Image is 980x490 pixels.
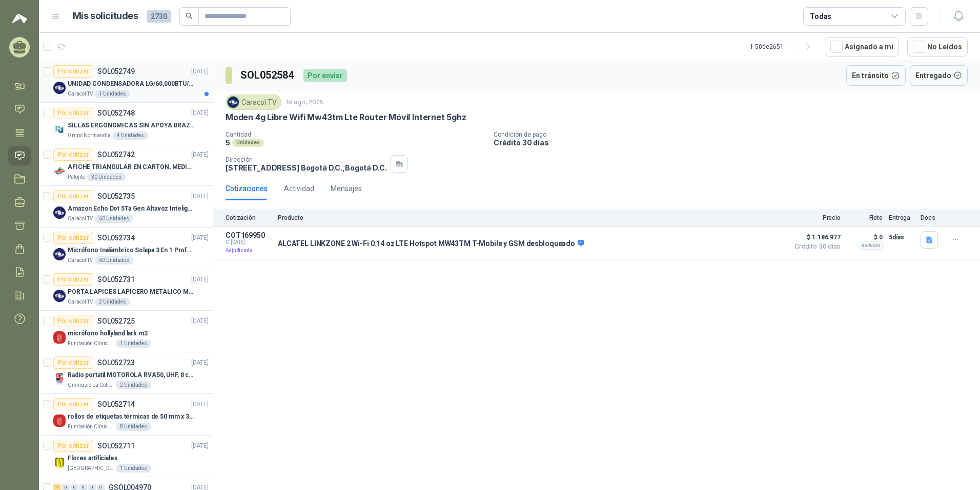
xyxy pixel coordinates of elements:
span: search [186,12,193,20]
p: Adjudicada [226,246,272,256]
p: Fundación Clínica Shaio [68,423,114,431]
p: Cantidad [226,131,485,138]
div: Cotizaciones [226,183,268,194]
div: Por cotizar [53,440,93,452]
div: Todas [810,11,831,22]
div: 60 Unidades [95,215,133,223]
div: 1 Unidades [116,340,151,348]
h3: SOL052584 [240,67,295,83]
p: SILLAS ERGONOMICAS SIN APOYA BRAZOS [68,121,195,130]
div: Mensajes [331,183,362,194]
div: Por cotizar [53,148,93,161]
p: [DATE] [191,400,209,409]
div: Incluido [859,241,883,250]
p: Grupo Normandía [68,131,111,140]
p: SOL052714 [97,401,135,408]
a: Por cotizarSOL052711[DATE] Company LogoFlores artificiales[GEOGRAPHIC_DATA]1 Unidades [39,436,213,477]
img: Company Logo [53,82,66,94]
img: Company Logo [53,331,66,344]
p: Cotización [226,214,272,221]
div: 60 Unidades [95,256,133,265]
p: SOL052731 [97,276,135,283]
div: Por cotizar [53,190,93,202]
div: Por cotizar [53,398,93,410]
p: $ 0 [847,231,883,243]
p: Docs [921,214,941,221]
a: Por cotizarSOL052734[DATE] Company LogoMicrófono Inalámbrico Solapa 3 En 1 Profesional F11-2 X2Ca... [39,228,213,269]
button: No Leídos [907,37,968,56]
span: Crédito 30 días [789,243,841,250]
img: Company Logo [53,456,66,468]
p: rollos de etiquetas térmicas de 50 mm x 30 mm [68,412,195,422]
a: Por cotizarSOL052723[DATE] Company LogoRadio portatil MOTOROLA RVA50, UHF, 8 canales, 500MWGimnas... [39,352,213,394]
p: Fundación Clínica Shaio [68,340,114,348]
div: 1 - 50 de 2651 [750,39,816,55]
div: 1 Unidades [116,464,151,473]
p: SOL052748 [97,109,135,117]
button: Asignado a mi [825,37,899,56]
p: SOL052749 [97,68,135,75]
div: 4 Unidades [113,131,148,140]
div: 1 Unidades [95,90,130,98]
p: Flores artificiales [68,454,118,463]
a: Por cotizarSOL052748[DATE] Company LogoSILLAS ERGONOMICAS SIN APOYA BRAZOSGrupo Normandía4 Unidades [39,103,213,144]
div: Por cotizar [53,315,93,327]
p: AFICHE TRIANGULAR EN CARTON, MEDIDAS 30 CM X 45 CM [68,162,195,172]
div: 2 Unidades [95,298,130,306]
div: Por cotizar [53,107,93,119]
div: Por enviar [303,69,347,82]
h1: Mis solicitudes [73,9,138,24]
img: Company Logo [53,123,66,136]
p: 5 días [889,231,914,243]
p: Condición de pago [494,131,976,138]
img: Company Logo [53,290,66,302]
button: En tránsito [846,65,906,86]
p: Flete [847,214,883,221]
p: micrófono hollyland lark m2 [68,329,148,338]
img: Company Logo [53,206,66,219]
button: Entregado [910,65,968,86]
p: Producto [278,214,783,221]
span: $ 1.186.977 [789,231,841,243]
p: Moden 4g Libre Wifi Mw43tm Lte Router Móvil Internet 5ghz [226,112,466,123]
p: Radio portatil MOTOROLA RVA50, UHF, 8 canales, 500MW [68,370,195,380]
span: 2730 [147,10,171,23]
p: Caracol TV [68,256,93,265]
a: Por cotizarSOL052731[DATE] Company LogoPORTA LAPICES LAPICERO METALICO MALLA. IGUALES A LOS DEL L... [39,269,213,311]
p: [DATE] [191,150,209,160]
img: Logo peakr [12,12,27,25]
div: 30 Unidades [87,173,126,181]
a: Por cotizarSOL052714[DATE] Company Logorollos de etiquetas térmicas de 50 mm x 30 mmFundación Clí... [39,394,213,436]
p: Caracol TV [68,215,93,223]
span: C: [DATE] [226,239,272,246]
div: Por cotizar [53,232,93,244]
div: Unidades [232,139,264,147]
p: 5 [226,138,230,147]
p: SOL052711 [97,442,135,449]
p: [GEOGRAPHIC_DATA] [68,464,114,473]
p: Precio [789,214,841,221]
p: Gimnasio La Colina [68,381,114,389]
p: Amazon Echo Dot 5Ta Gen Altavoz Inteligente Alexa Azul [68,204,195,214]
p: Micrófono Inalámbrico Solapa 3 En 1 Profesional F11-2 X2 [68,246,195,255]
img: Company Logo [53,373,66,385]
p: ALCATEL LINKZONE 2 Wi-Fi 0.14 oz LTE Hotspot MW43TM T-Mobile y GSM desbloqueado [278,239,584,249]
div: Actividad [284,183,314,194]
img: Company Logo [53,414,66,427]
p: [STREET_ADDRESS] Bogotá D.C. , Bogotá D.C. [226,163,386,172]
p: SOL052734 [97,234,135,241]
div: 8 Unidades [116,423,151,431]
p: Patojito [68,173,85,181]
img: Company Logo [53,165,66,177]
p: [DATE] [191,358,209,368]
p: [DATE] [191,233,209,243]
p: SOL052725 [97,317,135,325]
p: Dirección [226,156,386,163]
div: Caracol TV [226,95,281,110]
a: Por cotizarSOL052749[DATE] Company LogoUNIDAD CONDENSADORA LG/60,000BTU/220V/R410A: ICaracol TV1 ... [39,61,213,103]
img: Company Logo [228,97,239,108]
p: [DATE] [191,275,209,285]
p: Caracol TV [68,298,93,306]
a: Por cotizarSOL052742[DATE] Company LogoAFICHE TRIANGULAR EN CARTON, MEDIDAS 30 CM X 45 CMPatojito... [39,144,213,186]
p: [DATE] [191,108,209,118]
